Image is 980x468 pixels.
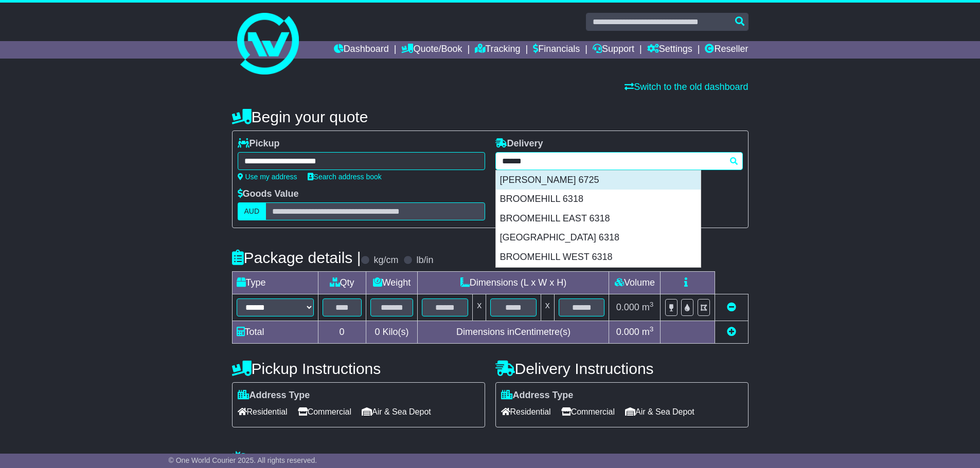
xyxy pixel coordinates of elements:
[593,41,634,59] a: Support
[238,404,288,420] span: Residential
[318,272,366,294] td: Qty
[232,451,749,467] h4: Warranty & Insurance
[625,404,694,420] span: Air & Sea Depot
[238,189,299,200] label: Goods Value
[416,255,433,266] label: lb/in
[232,360,485,377] h4: Pickup Instructions
[727,302,736,312] a: Remove this item
[238,202,266,220] label: AUD
[318,321,366,344] td: 0
[495,360,749,377] h4: Delivery Instructions
[375,327,380,337] span: 0
[238,390,310,401] label: Address Type
[495,152,743,170] typeahead: Please provide city
[647,41,692,59] a: Settings
[308,173,382,181] a: Search address book
[625,82,748,92] a: Switch to the old dashboard
[495,138,543,149] label: Delivery
[401,41,462,59] a: Quote/Book
[496,171,701,190] div: [PERSON_NAME] 6725
[561,404,615,420] span: Commercial
[705,41,748,59] a: Reseller
[650,301,654,308] sup: 3
[373,255,398,266] label: kg/cm
[475,41,520,59] a: Tracking
[533,41,580,59] a: Financials
[496,228,701,248] div: [GEOGRAPHIC_DATA] 6318
[232,108,749,125] h4: Begin your quote
[366,321,418,344] td: Kilo(s)
[650,325,654,333] sup: 3
[232,249,361,266] h4: Package details |
[496,209,701,229] div: BROOMEHILL EAST 6318
[362,404,431,420] span: Air & Sea Depot
[496,190,701,209] div: BROOMEHILL 6318
[642,327,654,337] span: m
[238,173,297,181] a: Use my address
[298,404,351,420] span: Commercial
[501,390,574,401] label: Address Type
[334,41,389,59] a: Dashboard
[418,272,609,294] td: Dimensions (L x W x H)
[496,248,701,267] div: BROOMEHILL WEST 6318
[473,294,486,321] td: x
[232,321,318,344] td: Total
[418,321,609,344] td: Dimensions in Centimetre(s)
[609,272,661,294] td: Volume
[501,404,551,420] span: Residential
[366,272,418,294] td: Weight
[169,456,317,464] span: © One World Courier 2025. All rights reserved.
[642,302,654,312] span: m
[541,294,554,321] td: x
[616,302,639,312] span: 0.000
[238,138,280,149] label: Pickup
[727,327,736,337] a: Add new item
[232,272,318,294] td: Type
[616,327,639,337] span: 0.000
